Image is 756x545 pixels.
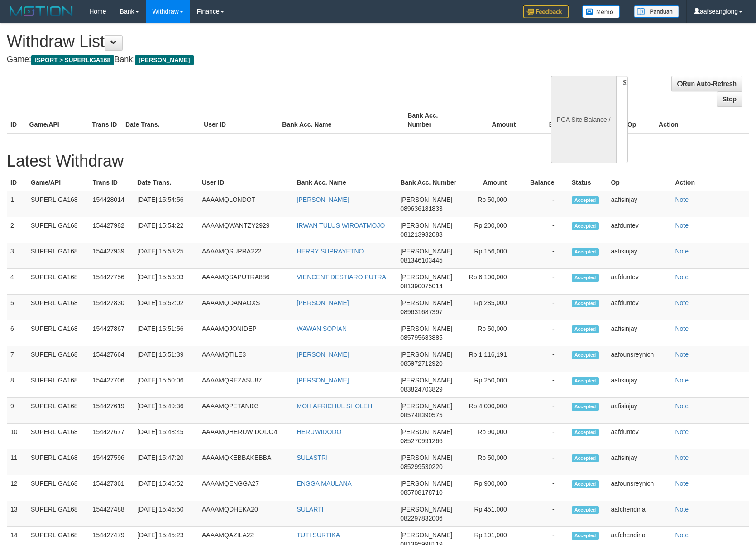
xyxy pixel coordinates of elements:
td: SUPERLIGA168 [27,449,89,475]
span: Accepted [572,351,599,359]
span: [PERSON_NAME] [400,196,452,203]
th: ID [7,107,26,133]
td: - [521,398,568,424]
th: Action [671,174,749,191]
span: Accepted [572,532,599,540]
span: Accepted [572,377,599,385]
td: [DATE] 15:51:56 [134,320,198,346]
td: aafduntev [607,217,671,243]
a: TUTI SURTIKA [297,531,340,539]
td: aafisinjay [607,372,671,398]
a: [PERSON_NAME] [297,299,349,306]
th: Date Trans. [122,107,200,133]
td: SUPERLIGA168 [27,295,89,320]
td: AAAAMQWANTZY2929 [198,217,293,243]
span: [PERSON_NAME] [400,454,452,461]
td: aafchendina [607,501,671,527]
td: [DATE] 15:48:45 [134,424,198,449]
a: WAWAN SOPIAN [297,325,347,332]
td: - [521,191,568,217]
td: SUPERLIGA168 [27,217,89,243]
td: 154427982 [89,217,134,243]
td: [DATE] 15:51:39 [134,346,198,372]
th: ID [7,174,27,191]
th: Bank Acc. Name [278,107,404,133]
td: 13 [7,501,27,527]
td: 5 [7,295,27,320]
td: aafisinjay [607,449,671,475]
a: [PERSON_NAME] [297,377,349,384]
span: 081213932083 [400,231,442,238]
td: 1 [7,191,27,217]
span: [PERSON_NAME] [400,402,452,410]
span: [PERSON_NAME] [400,428,452,435]
th: Balance [521,174,568,191]
span: 089636181833 [400,205,442,212]
th: Trans ID [89,174,134,191]
a: IRWAN TULUS WIROATMOJO [297,222,385,229]
span: ISPORT > SUPERLIGA168 [31,55,114,65]
td: - [521,217,568,243]
td: aafduntev [607,424,671,449]
td: aafisinjay [607,191,671,217]
th: Game/API [27,174,89,191]
td: SUPERLIGA168 [27,424,89,449]
h1: Latest Withdraw [7,152,749,170]
span: [PERSON_NAME] [400,248,452,255]
th: Amount [464,174,521,191]
a: Run Auto-Refresh [671,76,742,91]
img: panduan.png [634,5,679,18]
td: 154427619 [89,398,134,424]
span: 089631687397 [400,308,442,316]
div: PGA Site Balance / [551,76,616,163]
td: 8 [7,372,27,398]
span: 083824703829 [400,386,442,393]
span: Accepted [572,480,599,488]
th: User ID [200,107,278,133]
td: Rp 4,000,000 [464,398,521,424]
th: Op [607,174,671,191]
td: 154428014 [89,191,134,217]
img: Button%20Memo.svg [582,5,620,18]
h1: Withdraw List [7,33,495,51]
td: [DATE] 15:47:20 [134,449,198,475]
td: 154427939 [89,243,134,269]
td: AAAAMQSAPUTRA886 [198,269,293,295]
a: Note [675,351,689,358]
h4: Game: Bank: [7,55,495,64]
td: SUPERLIGA168 [27,320,89,346]
td: - [521,346,568,372]
td: 6 [7,320,27,346]
td: 10 [7,424,27,449]
img: MOTION_logo.png [7,5,76,18]
span: 085708178710 [400,489,442,496]
a: Note [675,325,689,332]
span: 081346103445 [400,257,442,264]
td: Rp 1,116,191 [464,346,521,372]
td: SUPERLIGA168 [27,191,89,217]
td: aafisinjay [607,320,671,346]
span: Accepted [572,325,599,333]
td: aafduntev [607,295,671,320]
td: SUPERLIGA168 [27,243,89,269]
span: Accepted [572,300,599,307]
a: Note [675,299,689,306]
td: AAAAMQLONDOT [198,191,293,217]
td: 3 [7,243,27,269]
th: Bank Acc. Number [404,107,467,133]
td: 154427596 [89,449,134,475]
td: AAAAMQDHEKA20 [198,501,293,527]
span: [PERSON_NAME] [400,531,452,539]
td: Rp 285,000 [464,295,521,320]
th: User ID [198,174,293,191]
th: Amount [467,107,530,133]
a: Stop [717,91,742,107]
td: 154427706 [89,372,134,398]
td: 11 [7,449,27,475]
td: - [521,475,568,501]
td: Rp 50,000 [464,449,521,475]
td: 154427488 [89,501,134,527]
td: 7 [7,346,27,372]
th: Status [568,174,608,191]
td: aafisinjay [607,398,671,424]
